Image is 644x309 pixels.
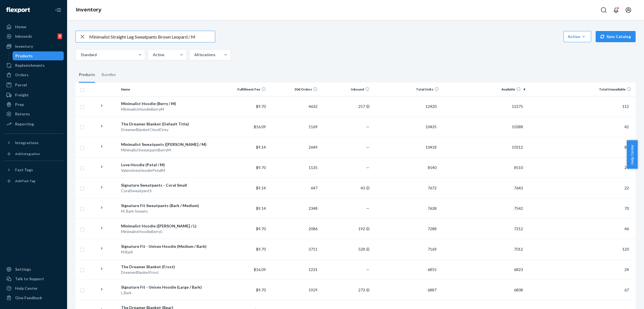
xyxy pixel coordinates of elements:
[620,247,631,251] span: 120
[268,157,320,178] td: 1135
[3,149,64,158] a: Add Integration
[620,104,631,109] span: 112
[3,274,64,283] a: Talk to Support
[80,52,81,58] input: Standard
[121,203,214,208] div: Signature Fit Sweatpants (Bark / Medium)
[6,7,30,13] img: Flexport logo
[15,121,34,127] div: Reporting
[622,287,631,292] span: 67
[15,276,44,282] div: Talk to Support
[563,31,591,42] button: Action
[320,280,372,300] td: 273
[3,138,64,147] button: Integrations
[15,72,29,78] div: Orders
[256,186,266,190] span: $9.14
[320,96,372,117] td: 257
[15,92,29,98] div: Freight
[320,83,372,96] th: Inbound
[512,206,525,211] span: 7542
[3,70,64,79] a: Orders
[3,32,64,41] a: Inbounds9
[121,168,214,173] div: ValentinesHoodiePetalM
[3,42,64,51] a: Inventory
[15,53,33,59] div: Products
[15,179,35,183] div: Add Fast Tag
[15,63,45,68] div: Replenishments
[102,67,116,83] div: Bundles
[15,140,39,146] div: Integrations
[121,244,214,249] div: Signature Fit - Unisex Hoodie (Medium / Bark)
[366,124,370,129] span: —
[15,102,24,107] div: Prep
[3,110,64,118] a: Returns
[15,295,42,301] div: Give Feedback
[121,188,214,194] div: CoralSweatpantS
[3,91,64,99] a: Freight
[121,264,214,270] div: The Dreamer Blanket (Frost)
[268,96,320,117] td: 4632
[254,267,266,272] span: $16.09
[425,247,439,251] span: 7169
[320,239,372,259] td: 528
[268,280,320,300] td: 1929
[320,178,372,198] td: 43
[622,124,631,129] span: 42
[79,67,95,83] div: Products
[121,127,214,132] div: DreamerBlanketCloudGrey
[268,137,320,157] td: 2649
[58,34,62,39] div: 9
[3,100,64,109] a: Prep
[622,186,631,190] span: 22
[510,104,525,109] span: 12275
[3,165,64,174] button: Fast Tags
[441,83,527,96] th: Available
[3,80,64,89] a: Parcel
[15,34,32,39] div: Inbounds
[366,267,370,272] span: —
[254,124,266,129] span: $16.09
[121,101,214,106] div: Minimalist Hoodie (Berry / M)
[512,287,525,292] span: 6808
[256,165,266,170] span: $9.70
[121,284,214,290] div: Signature Fit - Unisex Hoodie (Large / Bark)
[152,52,153,58] input: Active
[627,140,638,169] button: Help Center
[3,293,64,302] button: Give Feedback
[15,267,31,272] div: Settings
[256,104,266,109] span: $9.70
[622,226,631,231] span: 46
[622,267,631,272] span: 24
[425,206,439,211] span: 7638
[512,165,525,170] span: 8510
[3,284,64,293] a: Help Center
[596,31,636,42] button: Sync Catalog
[121,182,214,188] div: Signature Sweatpants - Coral Small
[366,206,370,211] span: —
[121,208,214,214] div: M. Bark Sweats
[256,247,266,251] span: $9.70
[216,83,268,96] th: Fulfillment Fee
[3,61,64,70] a: Replenishments
[256,145,266,149] span: $9.14
[366,145,370,149] span: —
[423,145,439,149] span: 10418
[15,82,27,88] div: Parcel
[425,267,439,272] span: 6855
[121,229,214,234] div: MinimalistHoodieBerryL
[568,34,587,39] div: Action
[15,111,30,117] div: Returns
[622,165,631,170] span: 24
[512,226,525,231] span: 7212
[53,4,64,16] button: Close Navigation
[121,249,214,255] div: M.Bark
[15,167,33,173] div: Fast Tags
[512,186,525,190] span: 7643
[425,165,439,170] span: 8540
[425,186,439,190] span: 7672
[15,24,26,30] div: Home
[121,147,214,153] div: MinimalistSweatpantBerryM
[3,22,64,31] a: Home
[622,206,631,211] span: 70
[121,106,214,112] div: MinimalistHoodieBerryM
